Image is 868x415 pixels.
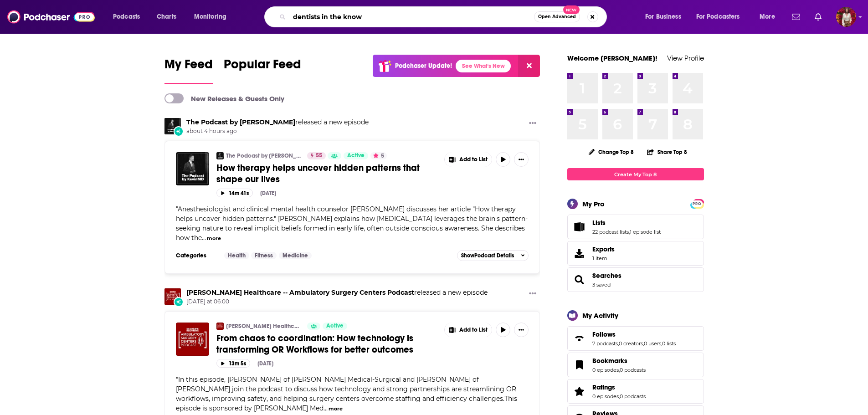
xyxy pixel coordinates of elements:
[216,333,413,355] span: From chaos to coordination: How technology is transforming OR Workflows for better outcomes
[216,333,438,355] a: From chaos to coordination: How technology is transforming OR Workflows for better outcomes
[216,189,253,197] button: 14m 41s
[643,340,644,347] span: ,
[592,255,615,261] span: 1 item
[151,10,182,24] a: Charts
[445,323,492,337] button: Show More Button
[567,379,704,404] span: Ratings
[836,7,856,27] img: User Profile
[618,340,619,347] span: ,
[592,245,615,253] span: Exports
[592,383,646,391] a: Ratings
[592,357,646,365] a: Bookmarks
[619,340,643,347] a: 0 creators
[570,332,589,345] a: Follows
[7,8,95,26] img: Podchaser - Follow, Share and Rate Podcasts
[788,9,804,25] a: Show notifications dropdown
[224,56,301,77] span: Popular Feed
[186,298,488,306] span: [DATE] at 06:00
[174,297,184,307] div: New Episode
[592,219,661,227] a: Lists
[461,252,514,259] span: Show Podcast Details
[186,288,488,297] h3: released a new episode
[186,288,414,297] a: Becker’s Healthcare -- Ambulatory Surgery Centers Podcast
[583,146,640,158] button: Change Top 8
[696,10,740,23] span: For Podcasters
[194,10,226,23] span: Monitoring
[289,10,534,24] input: Search podcasts, credits, & more...
[592,330,616,338] span: Follows
[567,353,704,377] span: Bookmarks
[567,326,704,351] span: Follows
[329,405,343,413] button: more
[534,11,580,22] button: Open AdvancedNew
[216,162,420,185] span: How therapy helps uncover hidden patterns that shape our lives
[164,288,181,305] img: Becker’s Healthcare -- Ambulatory Surgery Centers Podcast
[570,359,589,371] a: Bookmarks
[324,404,328,412] span: ...
[395,62,452,70] p: Podchaser Update!
[344,152,368,159] a: Active
[459,156,488,163] span: Add to List
[592,393,619,400] a: 0 episodes
[629,229,630,235] span: ,
[216,152,224,159] img: The Podcast by KevinMD
[525,118,540,129] button: Show More Button
[567,168,704,180] a: Create My Top 8
[644,340,661,347] a: 0 users
[647,143,688,161] button: Share Top 8
[216,162,438,185] a: How therapy helps uncover hidden patterns that shape our lives
[257,360,273,367] div: [DATE]
[216,323,224,330] a: Becker’s Healthcare -- Ambulatory Surgery Centers Podcast
[164,118,181,134] img: The Podcast by KevinMD
[836,7,856,27] button: Show profile menu
[176,323,209,356] img: From chaos to coordination: How technology is transforming OR Workflows for better outcomes
[226,323,301,330] a: [PERSON_NAME] Healthcare -- Ambulatory Surgery Centers Podcast
[570,220,589,233] a: Lists
[186,118,295,126] a: The Podcast by KevinMD
[459,327,488,333] span: Add to List
[563,5,580,14] span: New
[567,241,704,266] a: Exports
[307,152,326,159] a: 55
[176,152,209,185] img: How therapy helps uncover hidden patterns that shape our lives
[176,375,517,412] span: In this episode, [PERSON_NAME] of [PERSON_NAME] Medical-Surgical and [PERSON_NAME] of [PERSON_NAM...
[316,151,322,160] span: 55
[690,10,753,24] button: open menu
[216,359,250,368] button: 13m 5s
[592,272,621,280] a: Searches
[811,9,825,25] a: Show notifications dropdown
[592,330,676,338] a: Follows
[260,190,276,196] div: [DATE]
[620,367,646,373] a: 0 podcasts
[113,10,140,23] span: Podcasts
[370,152,387,159] button: 5
[188,10,238,24] button: open menu
[592,229,629,235] a: 22 podcast lists
[202,234,206,242] span: ...
[592,340,618,347] a: 7 podcasts
[692,200,703,207] span: PRO
[176,205,528,242] span: Anesthesiologist and clinical mental health counselor [PERSON_NAME] discusses her article "How th...
[570,385,589,398] a: Ratings
[224,252,249,259] a: Health
[107,10,152,24] button: open menu
[456,60,511,72] a: See What's New
[323,323,347,330] a: Active
[176,205,528,242] span: "
[164,56,213,77] span: My Feed
[760,10,775,23] span: More
[582,311,618,320] div: My Activity
[567,215,704,239] span: Lists
[538,15,576,19] span: Open Advanced
[525,288,540,300] button: Show More Button
[619,393,620,400] span: ,
[630,229,661,235] a: 1 episode list
[592,282,611,288] a: 3 saved
[207,235,221,242] button: more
